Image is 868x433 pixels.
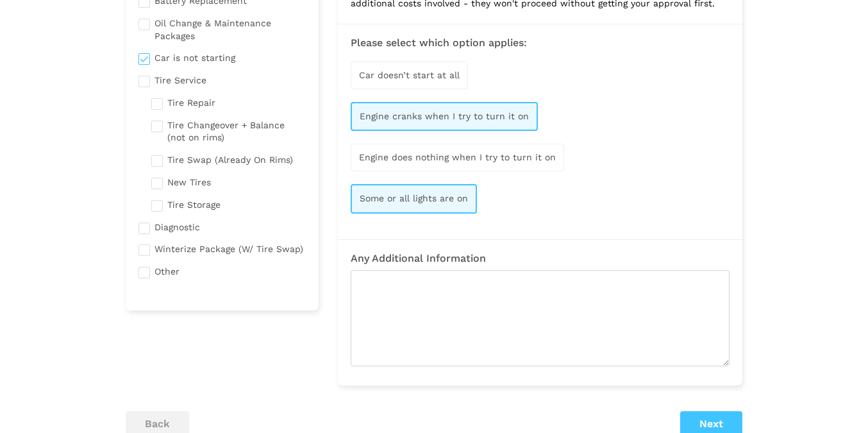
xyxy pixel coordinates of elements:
[360,111,529,121] span: Engine cranks when I try to turn it on
[359,70,460,80] span: Car doesn’t start at all
[351,37,730,49] h3: Please select which option applies:
[360,193,468,203] span: Some or all lights are on
[359,152,556,162] span: Engine does nothing when I try to turn it on
[351,253,730,264] h3: Any Additional Information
